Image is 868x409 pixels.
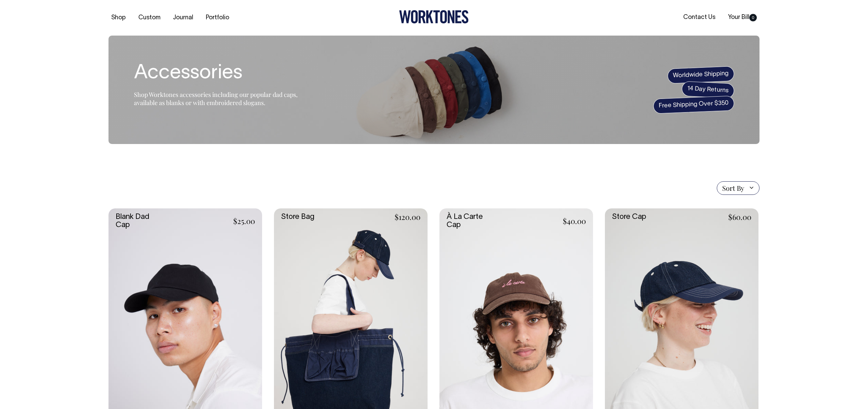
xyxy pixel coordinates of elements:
h1: Accessories [134,63,303,84]
a: Journal [170,12,196,23]
span: Sort By [722,184,744,192]
a: Portfolio [203,12,232,23]
a: Custom [136,12,163,23]
a: Contact Us [680,12,718,23]
span: Free Shipping Over $350 [653,96,734,114]
a: Your Bill0 [725,12,759,23]
span: 14 Day Returns [682,81,734,99]
a: Shop [108,12,129,23]
span: Shop Worktones accessories including our popular dad caps, available as blanks or with embroidere... [134,90,298,107]
span: 0 [749,14,757,21]
span: Worldwide Shipping [667,66,734,84]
